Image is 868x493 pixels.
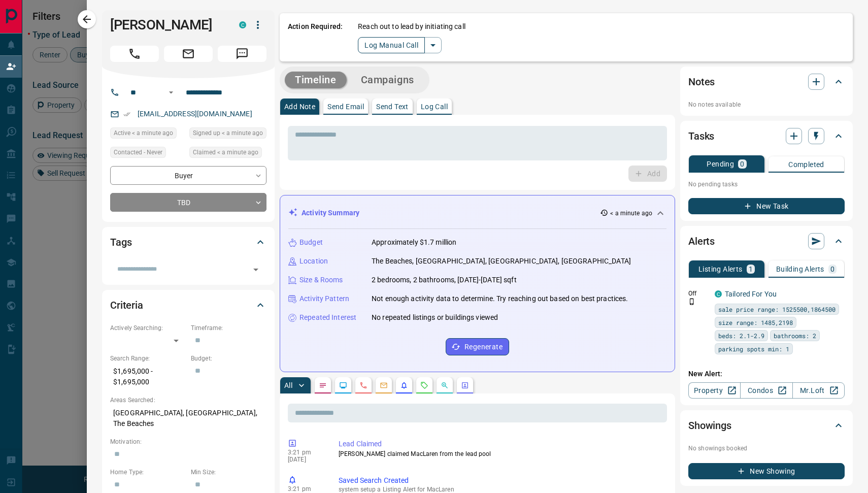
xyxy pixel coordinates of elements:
p: No showings booked [688,444,845,453]
p: Send Email [327,103,364,110]
span: Email [164,46,213,62]
button: Timeline [285,72,347,88]
p: [PERSON_NAME] claimed MacLaren from the lead pool [339,449,663,458]
svg: Notes [319,381,327,389]
p: No pending tasks [688,177,845,192]
span: Contacted - Never [114,147,162,157]
p: Motivation: [110,437,266,446]
p: Search Range: [110,354,186,363]
p: Timeframe: [191,323,266,333]
a: Property [688,382,741,399]
p: 3:21 pm [288,449,323,456]
p: Location [299,256,328,267]
p: Send Text [376,103,409,110]
p: No repeated listings or buildings viewed [372,312,498,323]
p: Add Note [284,103,315,110]
p: New Alert: [688,369,845,379]
div: Tue Sep 16 2025 [189,127,266,142]
p: Lead Claimed [339,439,663,449]
span: size range: 1485,2198 [718,317,793,327]
p: All [284,382,292,389]
p: Listing Alerts [698,266,743,273]
div: Notes [688,70,845,94]
p: Areas Searched: [110,396,266,405]
p: No notes available [688,100,845,109]
button: New Task [688,198,845,214]
h2: Alerts [688,233,715,249]
div: Tue Sep 16 2025 [110,127,184,142]
p: < a minute ago [610,209,652,218]
h1: [PERSON_NAME] [110,17,224,33]
a: Condos [740,382,792,399]
span: Signed up < a minute ago [193,128,263,138]
button: New Showing [688,463,845,479]
p: 0 [740,160,744,168]
p: Home Type: [110,468,186,477]
a: [EMAIL_ADDRESS][DOMAIN_NAME] [138,110,252,118]
a: Tailored For You [725,290,777,298]
div: Alerts [688,229,845,253]
svg: Email Verified [123,111,130,118]
svg: Emails [380,381,388,389]
h2: Tasks [688,128,714,144]
a: Mr.Loft [792,382,845,399]
div: Activity Summary< a minute ago [288,204,666,222]
p: Budget: [191,354,266,363]
h2: Criteria [110,297,143,313]
p: Repeated Interest [299,312,356,323]
span: Claimed < a minute ago [193,147,258,157]
p: Min Size: [191,468,266,477]
div: Buyer [110,166,266,185]
p: $1,695,000 - $1,695,000 [110,363,186,390]
p: Saved Search Created [339,475,663,486]
div: Tue Sep 16 2025 [189,147,266,161]
svg: Calls [359,381,368,389]
p: Log Call [421,103,448,110]
p: [DATE] [288,456,323,463]
p: The Beaches, [GEOGRAPHIC_DATA], [GEOGRAPHIC_DATA], [GEOGRAPHIC_DATA] [372,256,631,267]
svg: Agent Actions [461,381,469,389]
div: condos.ca [239,21,246,28]
span: sale price range: 1525500,1864500 [718,304,836,314]
h2: Showings [688,417,731,434]
p: Reach out to lead by initiating call [358,21,465,32]
span: parking spots min: 1 [718,344,789,354]
span: Call [110,46,159,62]
h2: Tags [110,234,131,250]
svg: Listing Alerts [400,381,408,389]
span: Message [218,46,266,62]
p: Approximately $1.7 million [372,237,456,248]
div: split button [358,37,442,53]
p: Completed [788,161,824,168]
div: Tags [110,230,266,254]
p: Activity Summary [302,208,359,218]
p: Action Required: [288,21,343,53]
span: Active < a minute ago [114,128,173,138]
span: beds: 2.1-2.9 [718,331,764,341]
button: Log Manual Call [358,37,425,53]
p: Actively Searching: [110,323,186,333]
p: Off [688,289,709,298]
svg: Requests [420,381,428,389]
svg: Push Notification Only [688,298,695,305]
p: Pending [707,160,734,168]
div: Criteria [110,293,266,317]
p: Building Alerts [776,266,824,273]
span: bathrooms: 2 [774,331,816,341]
button: Campaigns [351,72,424,88]
p: 1 [749,266,753,273]
p: Size & Rooms [299,275,343,285]
p: Not enough activity data to determine. Try reaching out based on best practices. [372,293,628,304]
p: 0 [830,266,834,273]
h2: Notes [688,74,715,90]
p: Budget [299,237,323,248]
button: Regenerate [446,338,509,355]
div: condos.ca [715,290,722,298]
div: Showings [688,413,845,438]
p: system setup a Listing Alert for MacLaren [339,486,663,493]
svg: Lead Browsing Activity [339,381,347,389]
p: 2 bedrooms, 2 bathrooms, [DATE]-[DATE] sqft [372,275,517,285]
div: Tasks [688,124,845,148]
p: Activity Pattern [299,293,349,304]
svg: Opportunities [441,381,449,389]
